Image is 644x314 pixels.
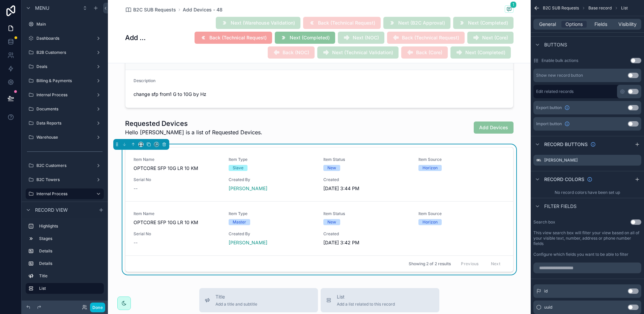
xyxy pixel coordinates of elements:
[510,1,517,8] span: 1
[327,165,336,171] div: New
[39,261,101,266] label: Details
[229,157,316,162] span: Item Type
[39,248,101,254] label: Details
[215,293,257,300] span: Title
[533,252,628,257] label: Configure which fields you want to be able to filter
[26,118,104,129] a: Data Reports
[125,33,148,42] h1: Add Devices - 48
[39,223,101,229] label: Highlights
[422,165,438,171] div: Horizon
[229,239,267,246] a: [PERSON_NAME]
[39,273,101,279] label: Title
[533,230,641,246] label: This view search box will filter your view based on all of your visible text, number, address or ...
[133,6,176,13] span: B2C SUB Requests
[36,106,93,112] label: Documents
[36,22,103,27] label: Main
[565,21,583,28] span: Options
[26,90,104,100] a: Internal Process
[321,288,439,312] button: ListAdd a list related to this record
[134,157,221,162] span: Item Name
[618,21,637,28] span: Visibility
[26,160,104,171] a: B2C Customers
[39,286,98,291] label: List
[337,302,395,307] span: Add a list related to this record
[125,201,513,255] a: Item NameOPTCORE SFP 10G LR 10 KMItem TypeMasterItem StatusNewItem SourceHorizonSerial No--Create...
[543,5,579,11] span: B2C SUB Requests
[536,89,574,94] label: Edit related records
[134,219,198,226] span: OPTCORE SFP 10G LR 10 KM
[337,293,395,300] span: List
[539,21,556,28] span: General
[36,135,93,140] label: Warehouse
[544,158,578,163] label: [PERSON_NAME]
[588,5,612,11] span: Base record
[323,185,410,192] span: [DATE] 3:44 PM
[323,177,410,182] span: Created
[215,302,257,307] span: Add a title and subtitle
[533,219,555,225] label: Search box
[36,163,93,168] label: B2C Customers
[505,5,514,14] button: 1
[621,5,628,11] span: List
[327,219,336,225] div: New
[26,132,104,143] a: Warehouse
[134,165,198,172] span: OPTCORE SFP 10G LR 10 KM
[36,36,93,41] label: Dashboards
[544,203,577,210] span: Filter fields
[233,219,246,225] div: Master
[134,231,221,237] span: Serial No
[594,21,607,28] span: Fields
[134,185,138,192] span: --
[125,147,513,201] a: Item NameOPTCORE SFP 10G LR 10 KMItem TypeSlaveItem StatusNewItem SourceHorizonSerial No--Created...
[134,177,221,182] span: Serial No
[544,41,567,48] span: Buttons
[36,177,93,182] label: B2C Towers
[199,288,318,312] button: TitleAdd a title and subtitle
[544,176,584,183] span: Record colors
[409,261,451,267] span: Showing 2 of 2 results
[531,187,644,198] div: No record colors have been set up
[544,141,588,148] span: Record buttons
[26,75,104,86] a: Billing & Payments
[536,105,562,110] span: Export button
[134,239,138,246] span: --
[323,231,410,237] span: Created
[36,78,93,83] label: Billing & Payments
[125,6,176,13] a: B2C SUB Requests
[229,231,316,237] span: Created By
[36,191,90,197] label: Internal Process
[418,211,505,216] span: Item Source
[35,5,49,11] span: Menu
[90,303,105,312] button: Done
[26,104,104,114] a: Documents
[323,239,410,246] span: [DATE] 3:42 PM
[536,121,562,127] span: Import button
[422,219,438,225] div: Horizon
[35,207,68,213] span: Record view
[229,177,316,182] span: Created By
[233,165,243,171] div: Slave
[26,47,104,58] a: B2B Customers
[541,58,578,63] label: Enable bulk actions
[36,92,93,98] label: Internal Process
[183,6,223,13] a: Add Devices - 48
[229,211,316,216] span: Item Type
[36,50,93,55] label: B2B Customers
[544,288,548,294] span: id
[134,211,221,216] span: Item Name
[26,61,104,72] a: Deals
[22,218,108,301] div: scrollable content
[36,64,93,69] label: Deals
[418,157,505,162] span: Item Source
[39,236,101,241] label: Stages
[36,120,93,126] label: Data Reports
[323,211,410,216] span: Item Status
[26,174,104,185] a: B2C Towers
[26,188,104,199] a: Internal Process
[323,157,410,162] span: Item Status
[229,185,267,192] a: [PERSON_NAME]
[536,73,583,78] div: Show new record button
[26,19,104,30] a: Main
